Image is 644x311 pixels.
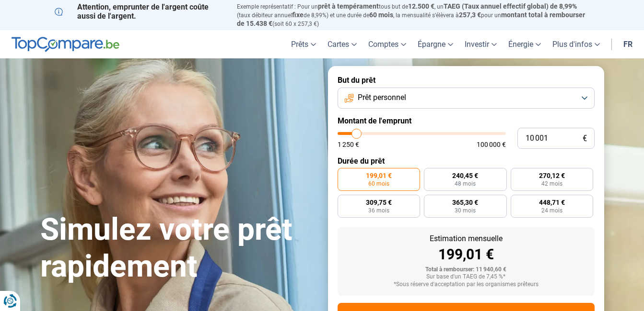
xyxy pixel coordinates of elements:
div: 199,01 € [345,247,587,262]
span: 448,71 € [539,199,565,206]
span: 270,12 € [539,172,565,179]
p: Exemple représentatif : Pour un tous but de , un (taux débiteur annuel de 8,99%) et une durée de ... [237,2,590,28]
span: 365,30 € [452,199,478,206]
span: Prêt personnel [358,92,406,103]
span: 12.500 € [408,2,434,10]
button: Prêt personnel [338,88,595,109]
label: But du prêt [338,76,595,85]
span: prêt à tempérament [318,2,379,10]
h1: Simulez votre prêt rapidement [40,211,316,285]
span: 1 250 € [338,141,359,148]
span: 100 000 € [477,141,506,148]
span: 199,01 € [366,172,392,179]
a: Prêts [285,30,322,58]
span: 42 mois [541,181,562,187]
div: *Sous réserve d'acceptation par les organismes prêteurs [345,281,587,288]
label: Durée du prêt [338,156,595,166]
a: Énergie [503,30,547,58]
div: Total à rembourser: 11 940,60 € [345,267,587,273]
p: Attention, emprunter de l'argent coûte aussi de l'argent. [55,2,225,21]
span: TAEG (Taux annuel effectif global) de 8,99% [444,2,577,10]
span: 309,75 € [366,199,392,206]
span: 60 mois [368,181,389,187]
span: fixe [292,11,304,19]
a: Cartes [322,30,363,58]
a: Investir [459,30,503,58]
img: TopCompare [12,37,119,52]
div: Sur base d'un TAEG de 7,45 %* [345,274,587,280]
span: 60 mois [369,11,393,19]
span: 240,45 € [452,172,478,179]
div: Estimation mensuelle [345,235,587,243]
span: 30 mois [455,208,476,213]
label: Montant de l'emprunt [338,116,595,125]
span: € [583,134,587,143]
span: 24 mois [541,208,562,213]
a: fr [618,30,638,58]
a: Épargne [412,30,459,58]
span: 257,3 € [459,11,481,19]
span: montant total à rembourser de 15.438 € [237,11,585,27]
a: Comptes [363,30,412,58]
a: Plus d'infos [547,30,606,58]
span: 36 mois [368,208,389,213]
span: 48 mois [455,181,476,187]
